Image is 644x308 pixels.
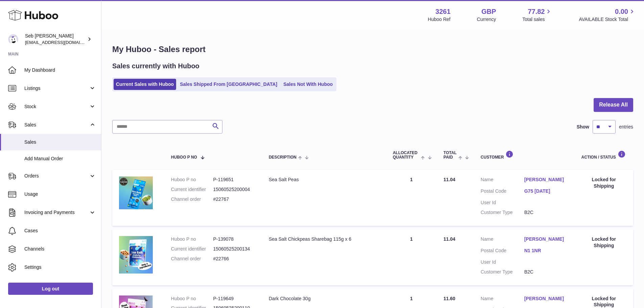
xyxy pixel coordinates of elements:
dd: 15060525200004 [213,186,255,193]
a: G75 [DATE] [524,188,568,194]
dt: Channel order [171,196,213,203]
span: Settings [24,264,96,270]
span: 0.00 [615,7,628,16]
a: Sales Shipped From [GEOGRAPHIC_DATA] [177,79,280,90]
div: Locked for Shipping [581,236,626,249]
span: 11.60 [444,296,455,301]
dt: Postal Code [481,247,524,256]
dt: Name [481,176,524,185]
span: My Dashboard [24,67,96,73]
dt: Postal Code [481,188,524,196]
a: [PERSON_NAME] [524,295,568,302]
h2: Sales currently with Huboo [112,62,199,71]
img: internalAdmin-3261@internal.huboo.com [8,34,18,44]
dt: Huboo P no [171,295,213,302]
dt: Current identifier [171,186,213,193]
dd: P-119649 [213,295,255,302]
dt: Customer Type [481,269,524,275]
img: 32611658329639.jpg [119,176,153,209]
div: Sea Salt Peas [269,176,379,183]
strong: GBP [481,7,496,16]
img: 32611658329202.jpg [119,236,153,274]
a: 0.00 AVAILABLE Stock Total [579,7,636,23]
a: 77.82 Total sales [522,7,552,23]
span: Sales [24,139,96,145]
span: Add Manual Order [24,156,96,162]
dd: #22767 [213,196,255,203]
span: [EMAIL_ADDRESS][DOMAIN_NAME] [25,40,99,45]
a: N1 1NR [524,247,568,254]
dt: Customer Type [481,209,524,216]
span: Channels [24,246,96,252]
div: Sea Salt Chickpeas Sharebag 115g x 6 [269,236,379,242]
div: Huboo Ref [428,16,451,23]
span: Huboo P no [171,155,197,160]
span: Total paid [444,151,457,160]
a: Sales Not With Huboo [281,79,335,90]
td: 1 [386,170,437,226]
strong: 3261 [435,7,451,16]
span: Sales [24,122,89,128]
a: [PERSON_NAME] [524,176,568,183]
span: Description [269,155,296,160]
dd: 15060525200134 [213,246,255,252]
span: Orders [24,173,89,179]
label: Show [577,124,589,130]
div: Dark Chocolate 30g [269,295,379,302]
dt: Name [481,236,524,244]
dt: User Id [481,199,524,206]
span: Listings [24,85,89,92]
dt: Current identifier [171,246,213,252]
div: Seb [PERSON_NAME] [25,33,86,46]
dt: Channel order [171,256,213,262]
dd: P-119651 [213,176,255,183]
span: AVAILABLE Stock Total [579,16,636,23]
span: Invoicing and Payments [24,209,89,216]
span: 11.04 [444,177,455,182]
a: Log out [8,283,93,295]
span: Total sales [522,16,552,23]
span: Usage [24,191,96,197]
td: 1 [386,229,437,285]
div: Currency [477,16,496,23]
a: Current Sales with Huboo [114,79,176,90]
div: Locked for Shipping [581,176,626,189]
dd: B2C [524,209,568,216]
dt: Huboo P no [171,176,213,183]
h1: My Huboo - Sales report [112,44,633,55]
button: Release All [594,98,633,112]
span: Cases [24,228,96,234]
a: [PERSON_NAME] [524,236,568,242]
div: Customer [481,150,568,160]
span: entries [619,124,633,130]
span: ALLOCATED Quantity [393,151,420,160]
dd: #22766 [213,256,255,262]
span: Stock [24,103,89,110]
div: Action / Status [581,150,626,160]
dd: P-139078 [213,236,255,242]
span: 11.04 [444,236,455,242]
dd: B2C [524,269,568,275]
dt: User Id [481,259,524,265]
span: 77.82 [528,7,545,16]
dt: Huboo P no [171,236,213,242]
dt: Name [481,295,524,304]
